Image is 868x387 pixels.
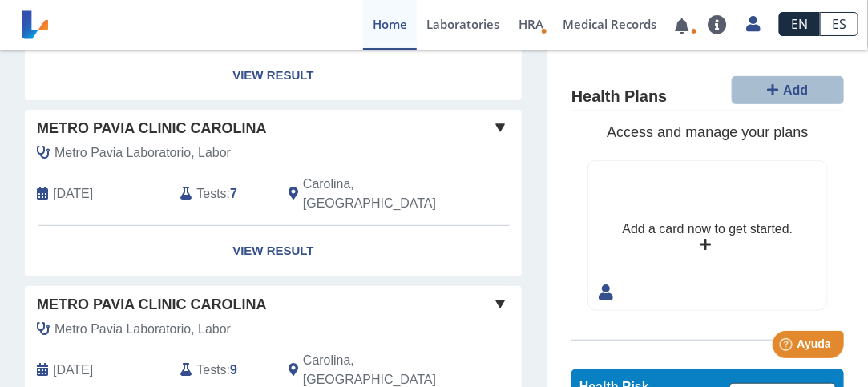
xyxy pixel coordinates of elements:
span: Tests [196,361,226,380]
div: : [168,175,277,213]
span: Carolina, PR [303,175,444,213]
span: Add [783,83,808,97]
span: Metro Pavia Clinic Carolina [37,294,267,316]
a: View Result [25,50,522,101]
button: Add [732,76,844,104]
b: 9 [230,363,237,377]
b: 7 [230,187,237,200]
span: 2025-07-03 [53,184,93,204]
span: HRA [519,16,543,32]
span: Access and manage your plans [607,124,808,140]
span: 2025-06-13 [53,361,93,380]
div: Add a card now to get started. [623,220,793,239]
h4: Health Plans [571,87,667,107]
span: Tests [196,184,226,204]
a: EN [779,12,820,36]
span: Metro Pavia Clinic Carolina [37,118,267,139]
span: Metro Pavia Laboratorio, Labor [55,320,231,339]
iframe: Help widget launcher [725,325,850,369]
span: Metro Pavia Laboratorio, Labor [55,143,231,163]
a: View Result [25,226,522,276]
a: ES [820,12,858,36]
